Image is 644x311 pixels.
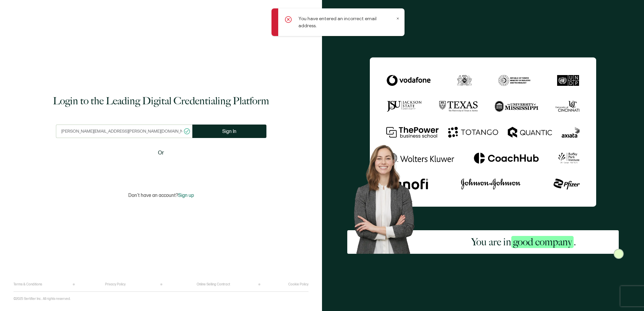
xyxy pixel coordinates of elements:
[197,282,230,286] a: Online Selling Contract
[158,149,164,157] span: Or
[56,125,192,138] input: Enter your work email address
[347,139,429,254] img: Sertifier Login - You are in <span class="strong-h">good company</span>. Hero
[298,15,394,29] p: You have entered an incorrect email address.
[183,128,191,135] ion-icon: checkmark circle outline
[370,57,596,206] img: Sertifier Login - You are in <span class="strong-h">good company</span>.
[13,282,42,286] a: Terms & Conditions
[511,236,574,248] span: good company
[119,162,203,176] iframe: Sign in with Google Button
[288,282,309,286] a: Cookie Policy
[532,235,644,311] iframe: Chat Widget
[471,235,576,249] h2: You are in .
[222,129,236,134] span: Sign In
[192,125,266,138] button: Sign In
[105,282,126,286] a: Privacy Policy
[53,94,269,108] h1: Login to the Leading Digital Credentialing Platform
[13,297,71,301] p: ©2025 Sertifier Inc.. All rights reserved.
[128,193,194,198] p: Don't have an account?
[178,193,194,198] span: Sign up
